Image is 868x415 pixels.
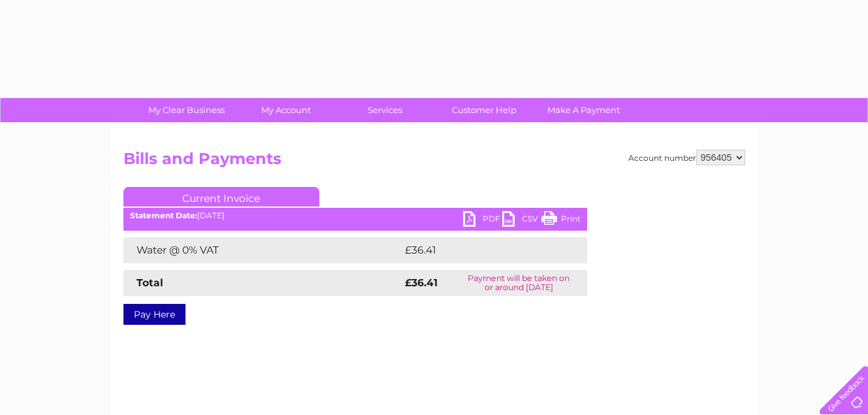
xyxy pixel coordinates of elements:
strong: Total [137,276,163,289]
td: £36.41 [402,237,560,263]
a: PDF [463,211,502,230]
div: [DATE] [123,211,587,220]
a: Print [541,211,581,230]
a: Make A Payment [530,98,637,122]
h2: Bills and Payments [123,150,745,174]
b: Statement Date: [130,210,197,220]
a: My Account [232,98,340,122]
strong: £36.41 [405,276,438,289]
a: Pay Here [123,304,185,325]
td: Water @ 0% VAT [123,237,402,263]
a: Customer Help [430,98,538,122]
a: My Clear Business [133,98,240,122]
a: CSV [502,211,541,230]
a: Current Invoice [123,187,319,207]
div: Account number [628,150,745,165]
td: Payment will be taken on or around [DATE] [451,270,587,296]
a: Services [331,98,439,122]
